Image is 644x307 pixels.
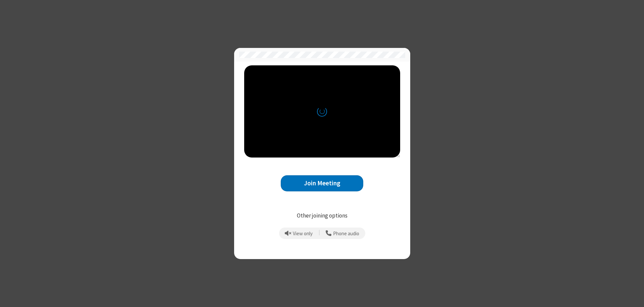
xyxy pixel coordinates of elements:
[323,228,362,239] button: Use your phone for mic and speaker while you view the meeting on this device.
[281,175,363,192] button: Join Meeting
[333,231,359,237] span: Phone audio
[319,229,320,238] span: |
[244,211,400,220] p: Other joining options
[293,231,313,237] span: View only
[282,228,315,239] button: Prevent echo when there is already an active mic and speaker in the room.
